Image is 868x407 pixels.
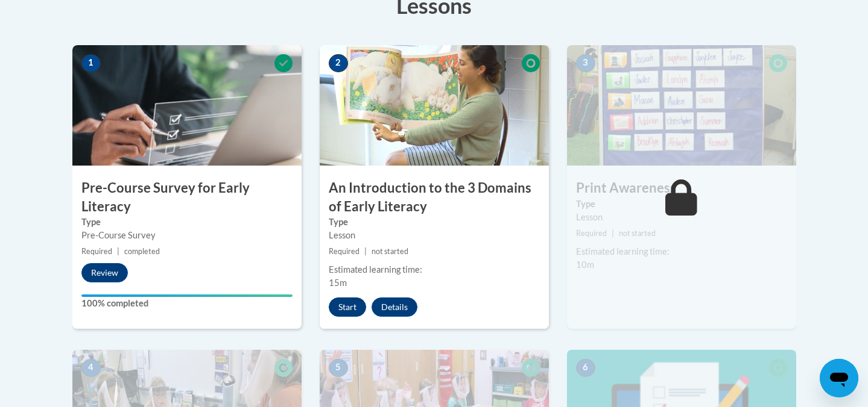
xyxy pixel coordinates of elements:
[576,359,595,377] span: 6
[81,263,128,282] button: Review
[329,359,348,377] span: 5
[612,229,614,238] span: |
[576,211,787,224] div: Lesson
[372,297,417,317] button: Details
[72,179,302,216] h3: Pre-Course Survey for Early Literacy
[81,229,293,242] div: Pre-Course Survey
[329,278,347,288] span: 15m
[329,229,540,242] div: Lesson
[124,247,160,256] span: completed
[329,216,540,229] label: Type
[576,229,607,238] span: Required
[567,45,796,166] img: Course Image
[81,216,293,229] label: Type
[81,297,293,310] label: 100% completed
[329,297,366,317] button: Start
[117,247,119,256] span: |
[320,45,549,166] img: Course Image
[820,359,858,397] iframe: Button to launch messaging window
[81,247,112,256] span: Required
[320,179,549,216] h3: An Introduction to the 3 Domains of Early Literacy
[576,54,595,72] span: 3
[72,45,302,166] img: Course Image
[576,259,594,270] span: 10m
[364,247,367,256] span: |
[619,229,656,238] span: not started
[81,54,101,72] span: 1
[329,247,360,256] span: Required
[329,54,348,72] span: 2
[81,359,101,377] span: 4
[372,247,408,256] span: not started
[329,263,540,276] div: Estimated learning time:
[576,197,787,211] label: Type
[81,294,293,297] div: Your progress
[576,245,787,258] div: Estimated learning time:
[567,179,796,197] h3: Print Awareness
